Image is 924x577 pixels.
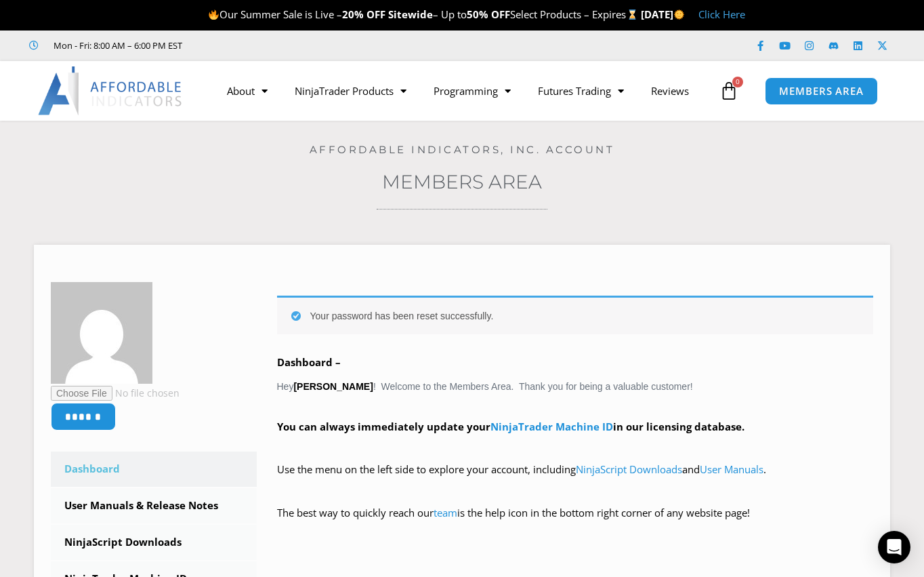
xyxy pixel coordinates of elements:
strong: [PERSON_NAME] [293,381,373,392]
a: User Manuals & Release Notes [51,488,257,523]
a: NinjaTrader Machine ID [490,420,613,433]
a: Click Here [698,7,745,21]
a: NinjaTrader Products [281,75,420,106]
a: NinjaScript Downloads [51,525,257,560]
span: Mon - Fri: 8:00 AM – 6:00 PM EST [50,37,182,54]
span: Our Summer Sale is Live – – Up to Select Products – Expires [208,7,640,21]
img: 🔥 [209,9,219,20]
strong: [DATE] [641,7,685,21]
span: 0 [732,77,743,87]
div: Open Intercom Messenger [878,531,910,563]
a: 0 [699,71,759,111]
strong: Sitewide [388,7,433,21]
nav: Menu [213,75,716,106]
strong: 20% OFF [342,7,385,21]
a: NinjaScript Downloads [576,462,682,476]
p: Use the menu on the left side to explore your account, including and . [277,460,874,498]
div: Hey ! Welcome to the Members Area. Thank you for being a valuable customer! [277,296,874,541]
a: Futures Trading [524,75,637,106]
div: Your password has been reset successfully. [277,296,874,334]
p: The best way to quickly reach our is the help icon in the bottom right corner of any website page! [277,504,874,542]
strong: 50% OFF [467,7,510,21]
img: LogoAI | Affordable Indicators – NinjaTrader [38,66,184,115]
strong: You can always immediately update your in our licensing database. [277,420,744,433]
span: MEMBERS AREA [779,86,864,96]
a: team [434,506,457,519]
a: User Manuals [700,462,763,476]
img: 899c72793e61e3eaea7117d3c8028d115afc47aa49ee98ea84019fd63c32d60b [51,282,152,384]
a: Reviews [637,75,702,106]
a: Members Area [382,170,542,193]
a: Dashboard [51,452,257,487]
a: Programming [420,75,524,106]
a: About [213,75,281,106]
iframe: Customer reviews powered by Trustpilot [201,39,404,52]
b: Dashboard – [277,355,341,369]
a: MEMBERS AREA [765,77,878,105]
img: ⌛ [627,9,637,20]
a: Affordable Indicators, Inc. Account [310,143,615,156]
img: 🌞 [674,9,684,20]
